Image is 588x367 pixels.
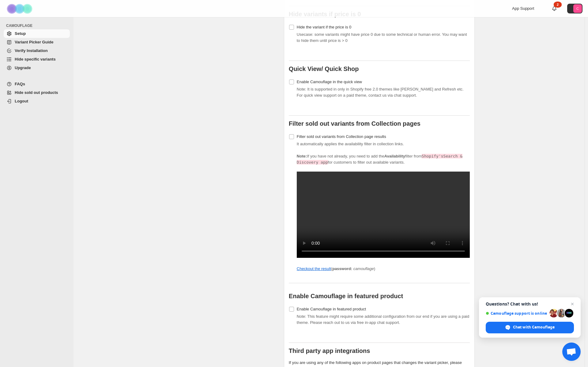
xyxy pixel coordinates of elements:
b: Filter sold out variants from Collection pages [289,120,420,127]
span: Questions? Chat with us! [486,302,574,306]
text: C [576,7,579,10]
span: Chat with Camouflage [513,324,555,330]
span: Filter sold out variants from Collection page results [297,134,386,139]
div: 2 [554,2,562,8]
a: Verify Installation [4,46,70,55]
button: Avatar with initials C [567,4,582,13]
span: It automatically applies the availability filter in collection links. [297,142,470,272]
i: camouflage [353,266,374,271]
a: Setup [4,29,70,38]
img: Camouflage [5,0,36,17]
span: Variant Picker Guide [15,40,53,44]
span: Logout [15,99,28,103]
strong: Availability [384,154,405,158]
a: Logout [4,97,70,106]
b: Note: [297,154,307,158]
span: Verify Installation [15,48,48,53]
a: 2 [551,6,557,12]
span: Camouflage support is online [486,311,547,316]
span: Note: It is supported in only in Shopify free 2.0 themes like [PERSON_NAME] and Refresh etc. For ... [297,87,464,98]
span: CAMOUFLAGE [6,23,70,28]
a: Variant Picker Guide [4,38,70,46]
span: Usecase: some variants might have price 0 due to some technical or human error. You may want to h... [297,32,467,43]
span: Note: This feature might require some additional configuration from our end if you are using a pa... [297,314,469,325]
p: ( ) [297,266,470,272]
a: Open chat [562,343,581,361]
a: Hide specific variants [4,55,70,64]
span: Chat with Camouflage [486,322,574,333]
span: Enable Camouflage in featured product [297,307,366,311]
b: Third party app integrations [289,347,370,354]
span: Upgrade [15,65,31,70]
a: Checkout the result [297,266,331,271]
span: Hide specific variants [15,57,56,61]
span: Hide the variant if the price is 0 [297,25,351,29]
span: Enable Camouflage in the quick view [297,80,362,84]
strong: password: [332,266,352,271]
span: Setup [15,31,26,36]
p: If you have not already, you need to add the filter from for customers to filter out available va... [297,153,470,165]
b: Quick View/ Quick Shop [289,65,359,72]
span: App Support [512,6,534,11]
a: FAQs [4,80,70,88]
b: Enable Camouflage in featured product [289,293,403,299]
span: FAQs [15,82,25,86]
a: Hide sold out products [4,88,70,97]
span: Avatar with initials C [573,4,582,13]
video: Add availability filter [297,172,470,258]
span: Hide sold out products [15,90,58,95]
a: Upgrade [4,64,70,72]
